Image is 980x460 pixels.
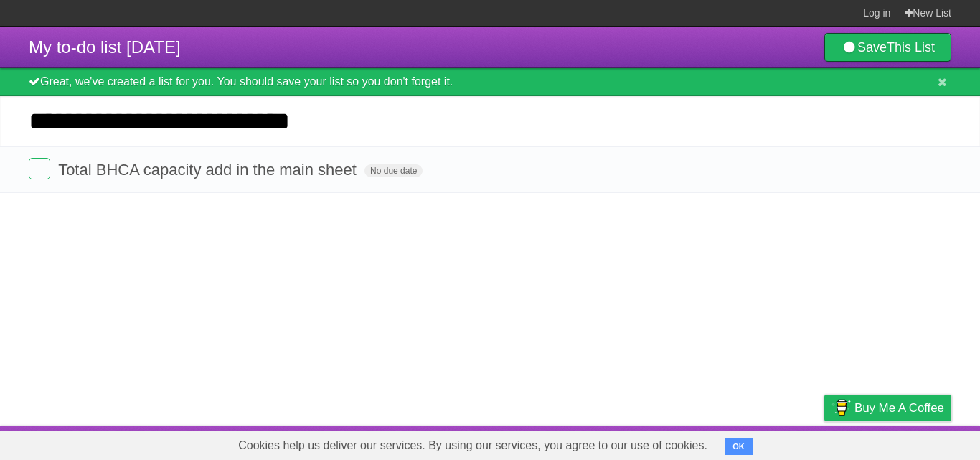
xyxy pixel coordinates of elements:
a: Developers [681,429,739,456]
a: Suggest a feature [861,429,951,456]
span: No due date [364,164,423,177]
a: About [633,429,664,456]
a: Terms [757,429,788,456]
a: Privacy [806,429,843,456]
img: Buy me a coffee [831,395,851,420]
button: OK [725,438,753,455]
span: My to-do list [DATE] [29,37,181,57]
span: Buy me a coffee [854,395,944,421]
b: This List [887,40,935,55]
span: Total BHCA capacity add in the main sheet [58,161,360,179]
a: Buy me a coffee [824,395,951,421]
span: Cookies help us deliver our services. By using our services, you agree to our use of cookies. [224,431,722,460]
label: Done [29,158,50,179]
a: SaveThis List [824,33,951,62]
